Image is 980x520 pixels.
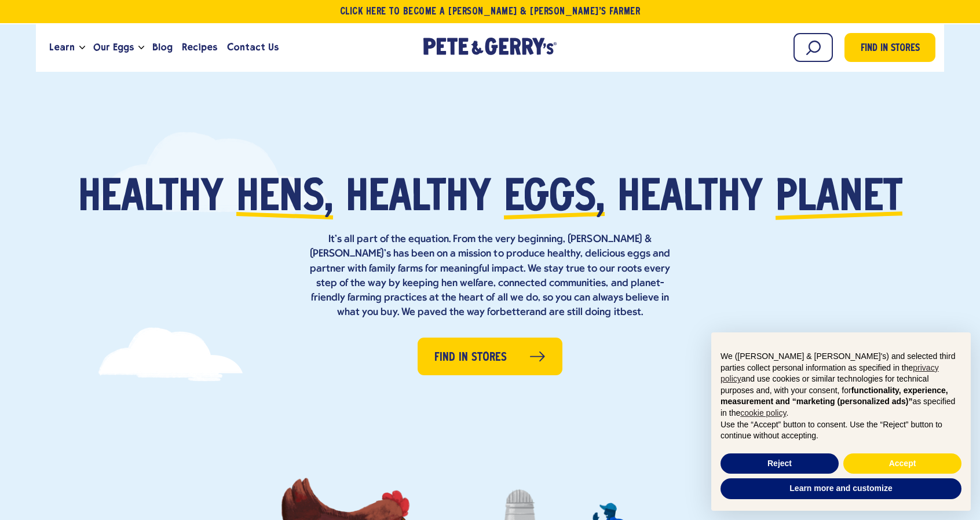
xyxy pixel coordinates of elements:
button: Open the dropdown menu for Learn [79,46,85,50]
a: Find in Stores [418,338,562,375]
a: Recipes [177,32,222,63]
button: Reject [721,453,839,474]
input: Search [793,33,833,62]
span: Blog [152,40,173,54]
span: eggs, [504,177,605,221]
p: We ([PERSON_NAME] & [PERSON_NAME]'s) and selected third parties collect personal information as s... [721,351,961,419]
span: Contact Us [227,40,279,54]
span: hens, [236,177,333,221]
button: Open the dropdown menu for Our Eggs [138,46,144,50]
a: Our Eggs [89,32,138,63]
p: It’s all part of the equation. From the very beginning, [PERSON_NAME] & [PERSON_NAME]’s has been ... [305,232,675,320]
p: Use the “Accept” button to consent. Use the “Reject” button to continue without accepting. [721,419,961,442]
button: Learn more and customize [721,478,961,499]
span: Find in Stores [434,349,507,367]
span: Our Eggs [93,40,134,54]
a: cookie policy [740,408,786,418]
span: planet [776,177,902,221]
strong: best [620,307,641,318]
span: Recipes [182,40,217,54]
strong: better [500,307,529,318]
span: healthy [346,177,491,221]
a: Blog [148,32,177,63]
a: Learn [45,32,79,63]
button: Accept [843,453,961,474]
span: Find in Stores [861,41,920,57]
span: Learn [49,40,75,54]
a: Find in Stores [844,33,935,62]
a: Contact Us [222,32,283,63]
span: Healthy [78,177,224,221]
span: healthy [617,177,763,221]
